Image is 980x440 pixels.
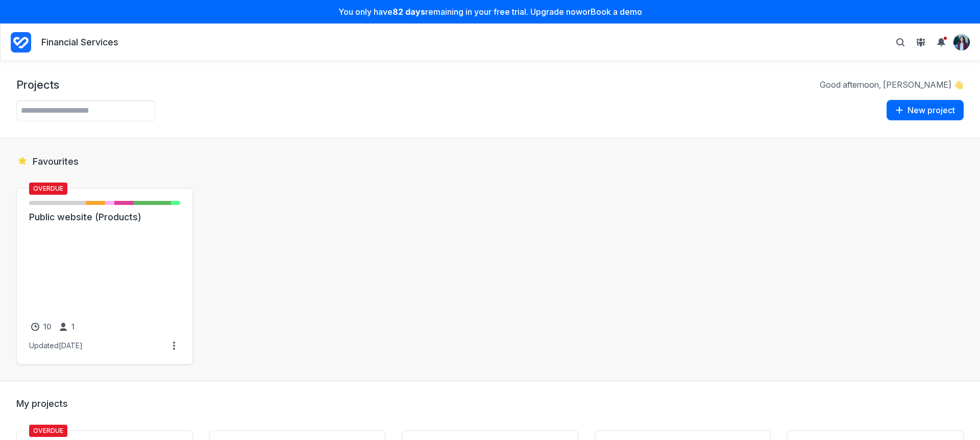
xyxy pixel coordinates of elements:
[16,154,964,168] h2: Favourites
[393,7,425,17] strong: 82 days
[887,100,964,121] a: New project
[953,34,970,50] summary: View profile menu
[913,34,929,50] button: View People & Groups
[820,79,964,90] p: Good afternoon, [PERSON_NAME] 👋
[953,34,970,50] img: Your avatar
[933,34,953,50] summary: View Notifications
[6,6,974,17] p: You only have remaining in your free trial. Upgrade now or Book a demo
[16,398,964,410] h2: My projects
[29,183,67,195] span: Overdue
[29,321,53,333] a: 10
[11,30,31,55] a: Project Dashboard
[57,321,77,333] a: 1
[16,77,59,92] h1: Projects
[29,211,180,223] a: Public website (Products)
[41,36,118,49] p: Financial Services
[29,341,83,350] div: Updated [DATE]
[892,34,909,50] button: Toggle search bar
[887,100,964,120] button: New project
[29,425,67,437] span: Overdue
